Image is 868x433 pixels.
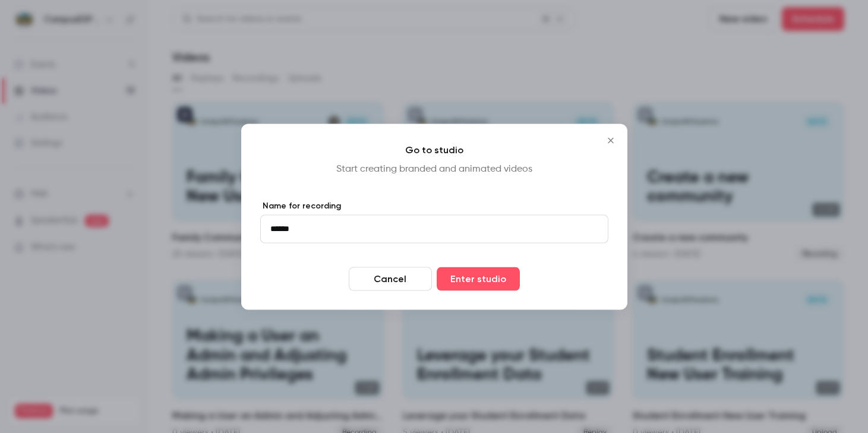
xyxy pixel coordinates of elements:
[437,267,520,290] button: Enter studio
[260,200,608,211] label: Name for recording
[260,143,608,157] h4: Go to studio
[260,162,608,176] p: Start creating branded and animated videos
[349,267,432,290] button: Cancel
[599,128,623,152] button: Close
